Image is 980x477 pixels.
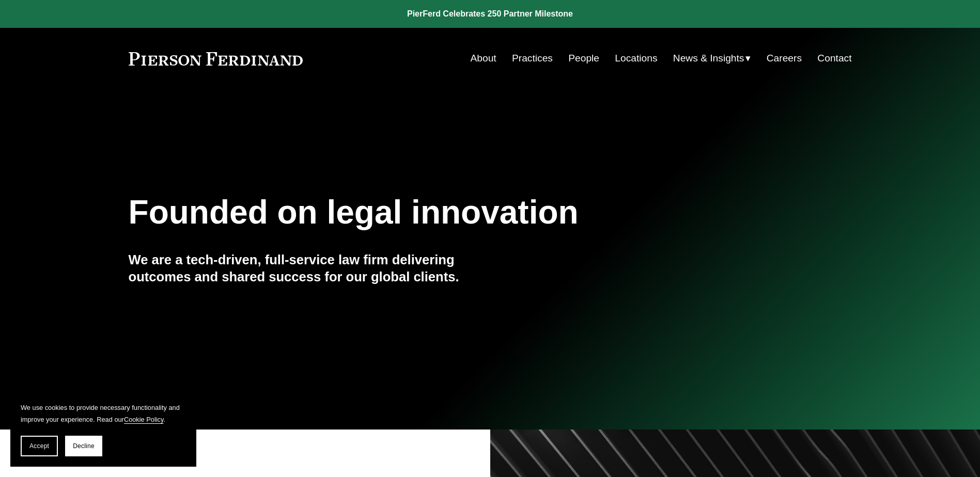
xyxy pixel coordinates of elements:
[124,416,164,423] a: Cookie Policy
[673,50,744,68] span: News & Insights
[568,49,599,68] a: People
[471,49,496,68] a: About
[73,442,95,450] span: Decline
[21,402,186,425] p: We use cookies to provide necessary functionality and improve your experience. Read our .
[767,49,802,68] a: Careers
[615,49,657,68] a: Locations
[512,49,553,68] a: Practices
[129,251,490,285] h4: We are a tech-driven, full-service law firm delivering outcomes and shared success for our global...
[673,49,751,68] a: folder dropdown
[129,194,732,231] h1: Founded on legal innovation
[817,49,851,68] a: Contact
[10,391,196,467] section: Cookie banner
[65,436,102,456] button: Decline
[21,436,58,456] button: Accept
[29,442,49,450] span: Accept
